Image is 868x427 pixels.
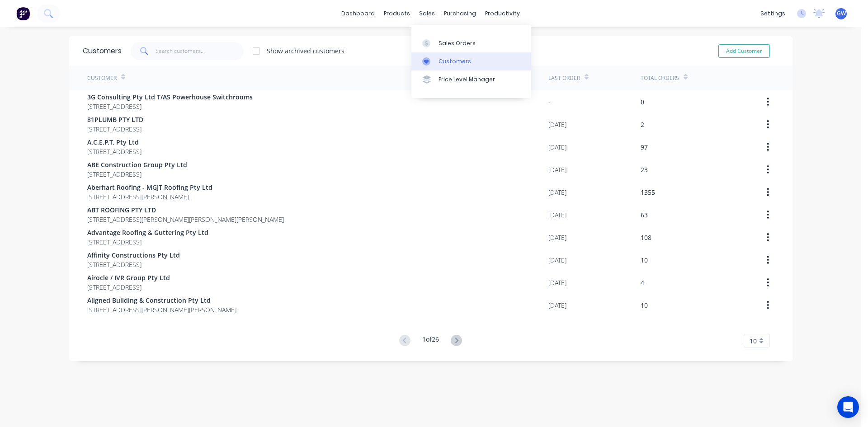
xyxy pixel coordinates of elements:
a: Customers [411,52,531,70]
div: Open Intercom Messenger [837,396,859,418]
div: settings [756,7,790,20]
div: [DATE] [548,210,566,220]
span: Aligned Building & Construction Pty Ltd [87,296,236,305]
div: Last Order [548,74,580,82]
span: A.C.E.P.T. Pty Ltd [87,137,142,147]
div: [DATE] [548,188,566,197]
div: 10 [641,255,648,265]
span: [STREET_ADDRESS] [87,169,187,179]
div: Price Level Manager [439,75,495,84]
div: [DATE] [548,165,566,174]
div: 63 [641,210,648,220]
span: [STREET_ADDRESS][PERSON_NAME] [87,192,212,202]
div: Total Orders [641,74,679,82]
div: Show archived customers [267,46,344,56]
span: 81PLUMB PTY LTD [87,115,143,124]
div: Sales Orders [439,39,476,47]
div: purchasing [439,7,481,20]
span: [STREET_ADDRESS] [87,147,142,156]
a: dashboard [337,7,379,20]
span: ABE Construction Group Pty Ltd [87,160,187,169]
div: [DATE] [548,255,566,265]
div: [DATE] [548,278,566,287]
span: [STREET_ADDRESS] [87,260,180,269]
button: Add Customer [718,44,770,58]
span: Advantage Roofing & Guttering Pty Ltd [87,228,208,237]
span: Aberhart Roofing - MGJT Roofing Pty Ltd [87,183,212,192]
span: Affinity Constructions Pty Ltd [87,250,180,260]
div: sales [415,7,439,20]
a: Price Level Manager [411,70,531,89]
a: Sales Orders [411,34,531,52]
div: productivity [481,7,524,20]
span: [STREET_ADDRESS] [87,124,143,134]
span: [STREET_ADDRESS] [87,237,208,247]
span: Airocle / IVR Group Pty Ltd [87,273,170,282]
span: [STREET_ADDRESS] [87,102,253,111]
div: Customer [87,74,117,82]
input: Search customers... [156,42,244,60]
span: 10 [750,336,757,346]
div: 108 [641,233,651,242]
span: GW [837,9,846,18]
img: Factory [16,7,30,20]
span: [STREET_ADDRESS][PERSON_NAME][PERSON_NAME] [87,305,236,314]
div: 97 [641,142,648,152]
span: ABT ROOFING PTY LTD [87,205,284,215]
div: 4 [641,278,644,287]
div: 1355 [641,188,655,197]
div: 2 [641,120,644,129]
div: 23 [641,165,648,174]
div: [DATE] [548,300,566,310]
div: products [379,7,415,20]
div: [DATE] [548,120,566,129]
div: 10 [641,300,648,310]
div: [DATE] [548,233,566,242]
span: 3G Consulting Pty Ltd T/AS Powerhouse Switchrooms [87,92,253,102]
div: Customers [439,57,471,66]
div: Customers [83,46,122,56]
span: [STREET_ADDRESS][PERSON_NAME][PERSON_NAME][PERSON_NAME] [87,215,284,224]
div: 0 [641,97,644,107]
div: [DATE] [548,142,566,152]
div: 1 of 26 [422,334,439,347]
div: - [548,97,551,107]
span: [STREET_ADDRESS] [87,282,170,292]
